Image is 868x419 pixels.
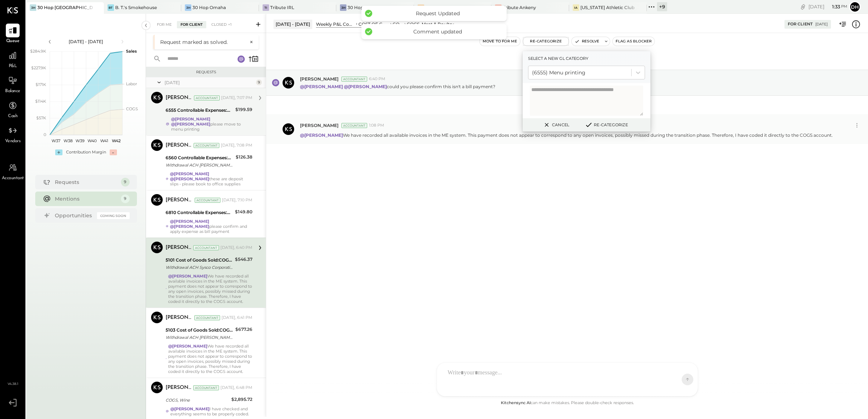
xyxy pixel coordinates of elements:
[808,3,847,10] div: [DATE]
[193,245,219,250] div: Accountant
[582,120,630,129] button: Re-Categorize
[341,77,367,82] div: Accountant
[316,21,355,27] div: Weekly P&L Comparison
[273,20,312,29] div: [DATE] - [DATE]
[0,49,25,70] a: P&L
[166,209,233,216] div: 6810 Controllable Expenses:Repairs & Maintenance:Repair & Maintenance, Equipment
[572,37,602,46] button: Resolve
[150,70,262,75] div: Requests
[480,37,520,46] button: Move to for me
[166,326,233,334] div: 5103 Cost of Goods Sold:COGS, Produce
[153,21,175,28] div: For Me
[126,106,138,111] text: COGS
[185,4,191,11] div: 3H
[358,21,389,27] div: COST OF GOODS SOLD (COGS)
[166,94,192,102] div: [PERSON_NAME]
[36,82,46,87] text: $171K
[166,244,192,251] div: [PERSON_NAME]
[300,83,495,90] p: could you please confirm this isn't a bill payment?
[55,178,117,186] div: Requests
[55,195,117,202] div: Mentions
[171,116,253,132] div: please move to menu printing
[63,138,72,143] text: W38
[166,334,233,341] div: Withdrawal ACH [PERSON_NAME] FRESH F/ Withdrawal ACH [PERSON_NAME] FRESH F/TYPE: J2615 RCUR CO: L
[613,37,654,46] button: Flag as Blocker
[5,88,20,95] span: Balance
[300,132,833,138] p: We have recorded all available invoices in the ME system. This payment does not appear to corresp...
[170,219,209,224] strong: @[PERSON_NAME]
[100,138,108,143] text: W41
[573,4,579,11] div: IA
[300,76,338,82] span: [PERSON_NAME]
[495,4,502,11] div: TA
[300,132,343,138] strong: @[PERSON_NAME]
[115,4,157,11] div: B. T.'s Smokehouse
[165,79,254,86] div: [DATE]
[170,224,209,229] strong: @[PERSON_NAME]
[108,4,114,11] div: BT
[168,344,252,374] div: We have recorded all available invoices in the ME system. This payment does not appear to corresp...
[344,84,387,89] strong: @[PERSON_NAME]
[5,138,21,145] span: Vendors
[166,142,192,149] div: [PERSON_NAME]
[9,63,17,70] span: P&L
[2,175,24,182] span: Accountant
[369,123,384,128] span: 1:08 PM
[166,256,233,264] div: 5101 Cost of Goods Sold:COGS, Meat & Poultry
[425,4,450,11] div: 30 Hop IRL
[170,406,210,411] strong: @[PERSON_NAME]
[194,95,220,100] div: Accountant
[300,84,343,89] strong: @[PERSON_NAME]
[121,178,130,186] div: 9
[170,219,252,234] div: please confirm and apply expense as bill payment
[503,4,536,11] div: Tribute Ankeny
[97,212,130,219] div: Coming Soon
[195,198,220,203] div: Accountant
[235,208,252,215] div: $149.80
[194,143,219,148] div: Accountant
[31,65,46,70] text: $227.9K
[166,264,233,271] div: Withdrawal ACH Sysco Corporatio/ Withdrawal ACH Sysco Corporatio/TYPE: Payment CO: Sysc
[166,397,229,404] div: COGS, Wine
[235,106,252,113] div: $199.59
[170,171,252,186] div: these are deposit slips - please book to office supplies
[160,38,246,46] div: Request marked as solved.
[30,4,36,11] div: 3H
[523,37,569,46] button: Re-Categorize
[849,1,861,13] button: Dh
[221,95,252,101] div: [DATE], 7:07 PM
[369,76,385,82] span: 6:40 PM
[193,385,219,390] div: Accountant
[246,39,253,45] button: ×
[228,22,232,27] span: +1
[418,4,424,11] div: 3H
[55,212,93,219] div: Opportunities
[270,4,294,11] div: Tribute IRL
[171,122,210,127] strong: @[PERSON_NAME]
[170,171,209,176] strong: @[PERSON_NAME]
[0,124,25,145] a: Vendors
[236,153,252,161] div: $126.38
[166,154,234,161] div: 6560 Controllable Expenses:General & Administrative Expenses:Bank Charges & Fees
[0,161,25,182] a: Accountant
[66,149,106,155] div: Contribution Margin
[348,4,381,11] div: 30 Hop Ankeny
[75,138,84,143] text: W39
[166,314,193,321] div: [PERSON_NAME]
[208,21,235,28] div: Closed
[222,315,252,321] div: [DATE], 6:41 PM
[799,3,807,11] div: copy link
[110,149,117,155] div: -
[256,79,262,85] div: 9
[0,99,25,120] a: Cash
[0,74,25,95] a: Balance
[580,4,634,11] div: [US_STATE] Athletic Club
[177,21,206,28] div: For Client
[88,138,97,143] text: W40
[263,4,269,11] div: TI
[192,4,226,11] div: 30 Hop Omaha
[168,274,207,279] strong: @[PERSON_NAME]
[166,161,234,169] div: Withdrawal ACH [PERSON_NAME]/[PERSON_NAME] [PERSON_NAME]/TYPE: CHK ORDER CO: HARL
[166,107,233,114] div: 6555 Controllable Expenses:General & Administrative Expenses:Menu printing
[55,38,117,45] div: [DATE] - [DATE]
